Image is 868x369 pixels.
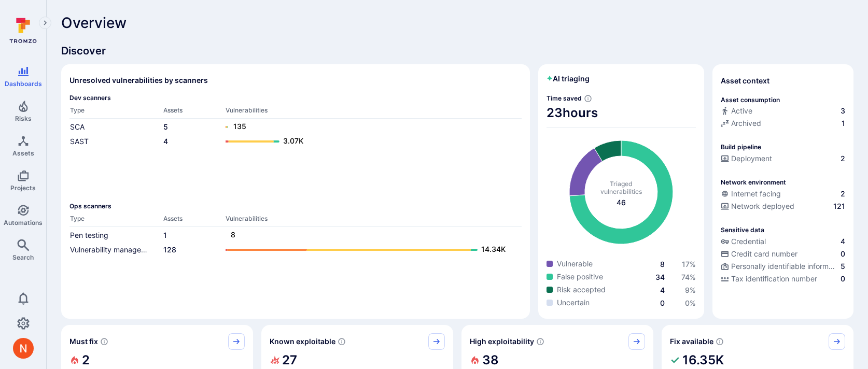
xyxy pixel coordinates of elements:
[731,118,761,129] span: Archived
[557,297,590,308] span: Uncertain
[731,106,752,116] span: Active
[4,219,43,226] span: Automations
[681,273,696,281] a: 74%
[584,94,592,103] svg: Estimated based on an average time of 30 mins needed to triage each vulnerability
[536,337,544,346] svg: EPSS score ≥ 0.7
[721,118,761,129] div: Archived
[69,336,98,347] span: Must fix
[39,17,51,29] button: Expand navigation menu
[721,118,845,129] a: Archived1
[721,236,766,247] div: Credential
[61,15,127,31] span: Overview
[721,236,845,247] a: Credential4
[69,202,522,210] span: Ops scanners
[721,261,845,274] div: Evidence indicative of processing personally identifiable information
[270,336,335,347] span: Known exploitable
[721,76,769,86] span: Asset context
[233,122,246,131] text: 135
[69,106,163,119] th: Type
[660,260,665,268] a: 8
[557,285,606,295] span: Risk accepted
[70,137,89,146] a: SAST
[15,115,32,122] span: Risks
[660,299,665,307] a: 0
[70,245,158,254] a: Vulnerability management
[731,261,838,272] span: Personally identifiable information (PII)
[721,236,845,249] div: Evidence indicative of handling user or service credentials
[841,236,845,247] span: 4
[100,337,108,346] svg: Risk score >=40 , missed SLA
[226,121,511,133] a: 135
[163,106,225,119] th: Assets
[226,244,511,256] a: 14.34K
[841,249,845,259] span: 0
[721,106,845,116] a: Active3
[833,201,845,211] span: 121
[12,149,34,157] span: Assets
[721,189,845,201] div: Evidence that an asset is internet facing
[163,245,176,254] a: 128
[10,184,36,192] span: Projects
[660,286,665,294] a: 4
[731,236,766,247] span: Credential
[685,299,696,307] a: 0%
[721,178,786,186] p: Network environment
[557,272,603,282] span: False positive
[841,153,845,164] span: 2
[685,299,696,307] span: 0 %
[721,274,845,286] div: Evidence indicative of processing tax identification numbers
[655,273,665,281] a: 34
[716,337,724,346] svg: Vulnerabilities with fix available
[69,75,208,86] h2: Unresolved vulnerabilities by scanners
[731,249,797,259] span: Credit card number
[721,261,845,272] a: Personally identifiable information (PII)5
[470,336,534,347] span: High exploitability
[69,214,163,227] th: Type
[731,274,817,284] span: Tax identification number
[69,94,522,102] span: Dev scanners
[721,249,845,261] div: Evidence indicative of processing credit card numbers
[70,231,108,239] a: Pen testing
[721,274,845,284] a: Tax identification number0
[721,261,838,272] div: Personally identifiable information (PII)
[226,135,511,148] a: 3.07K
[721,106,845,118] div: Commits seen in the last 180 days
[685,286,696,294] span: 9 %
[5,80,42,88] span: Dashboards
[841,189,845,199] span: 2
[721,189,845,199] a: Internet facing2
[225,106,522,119] th: Vulnerabilities
[682,260,696,268] a: 17%
[547,94,582,102] span: Time saved
[338,337,346,346] svg: Confirmed exploitable by KEV
[225,214,522,227] th: Vulnerabilities
[841,261,845,272] span: 5
[731,153,772,164] span: Deployment
[163,231,167,239] a: 1
[721,153,845,164] a: Deployment2
[670,336,713,347] span: Fix available
[721,153,845,166] div: Configured deployment pipeline
[163,122,168,131] a: 5
[12,253,34,261] span: Search
[481,245,506,253] text: 14.34K
[721,118,845,131] div: Code repository is archived
[283,136,303,145] text: 3.07K
[721,96,780,104] p: Asset consumption
[721,201,845,211] a: Network deployed121
[547,105,696,121] span: 23 hours
[41,19,49,27] i: Expand navigation menu
[557,259,593,269] span: Vulnerable
[841,106,845,116] span: 3
[842,118,845,129] span: 1
[721,201,845,214] div: Evidence that the asset is packaged and deployed somewhere
[721,249,845,259] a: Credit card number0
[721,274,817,284] div: Tax identification number
[163,214,225,227] th: Assets
[226,229,511,242] a: 8
[731,189,781,199] span: Internet facing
